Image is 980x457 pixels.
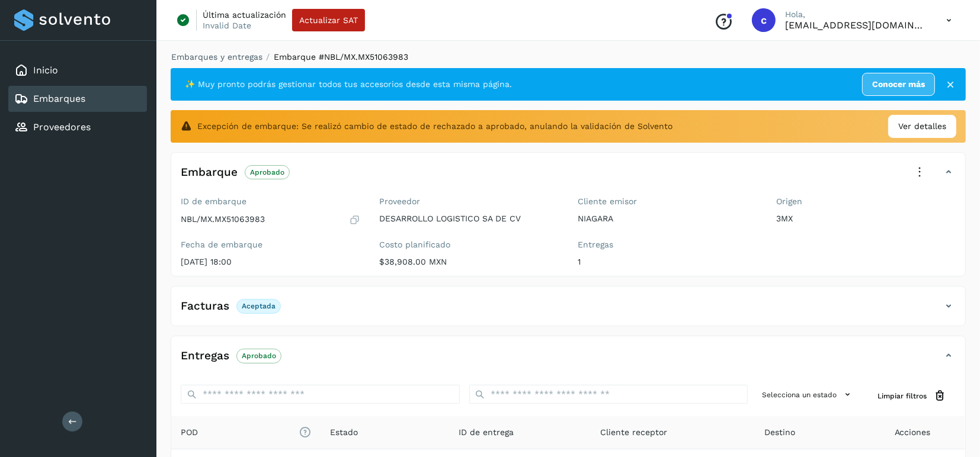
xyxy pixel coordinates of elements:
[197,120,672,133] span: Excepción de embarque: Se realizó cambio de estado de rechazado a aprobado, anulando la validació...
[578,197,757,207] label: Cliente emisor
[898,120,946,133] span: Ver detalles
[181,300,229,313] h4: Facturas
[785,9,927,20] p: Hola,
[242,352,276,360] p: Aprobado
[776,214,956,224] p: 3MX
[785,20,927,31] p: cavila@niagarawater.com
[181,349,229,363] h4: Entregas
[33,93,85,104] a: Embarques
[181,197,360,207] label: ID de embarque
[203,20,251,31] p: Invalid Date
[757,385,859,404] button: Selecciona un estado
[299,16,358,24] span: Actualizar SAT
[8,57,147,83] div: Inicio
[776,197,956,207] label: Origen
[379,240,559,250] label: Costo planificado
[862,73,935,96] a: Conocer más
[379,257,559,267] p: $38,908.00 MXN
[578,257,757,267] p: 1
[8,114,147,140] div: Proveedores
[171,296,965,326] div: FacturasAceptada
[8,86,147,112] div: Embarques
[171,346,965,375] div: EntregasAprobado
[578,240,757,250] label: Entregas
[578,214,757,224] p: NIAGARA
[33,121,91,133] a: Proveedores
[459,426,514,439] span: ID de entrega
[181,257,360,267] p: [DATE] 18:00
[274,52,408,62] span: Embarque #NBL/MX.MX51063983
[181,426,311,439] span: POD
[171,51,966,63] nav: breadcrumb
[181,240,360,250] label: Fecha de embarque
[895,426,931,439] span: Acciones
[185,78,512,91] span: ✨ Muy pronto podrás gestionar todos tus accesorios desde esta misma página.
[292,9,365,31] button: Actualizar SAT
[764,426,795,439] span: Destino
[203,9,286,20] p: Última actualización
[171,52,262,62] a: Embarques y entregas
[242,302,276,310] p: Aceptada
[600,426,667,439] span: Cliente receptor
[181,166,238,179] h4: Embarque
[250,168,284,176] p: Aprobado
[379,197,559,207] label: Proveedor
[181,214,265,224] p: NBL/MX.MX51063983
[379,214,559,224] p: DESARROLLO LOGISTICO SA DE CV
[330,426,358,439] span: Estado
[868,385,956,407] button: Limpiar filtros
[171,162,965,192] div: EmbarqueAprobado
[877,391,927,401] span: Limpiar filtros
[33,65,58,76] a: Inicio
